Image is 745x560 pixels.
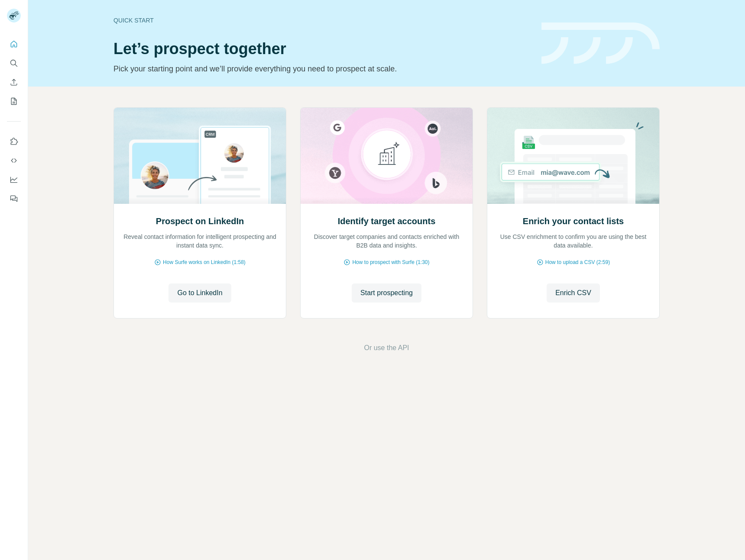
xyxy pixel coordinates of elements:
[163,258,246,266] span: How Surfe works on LinkedIn (1:58)
[113,63,531,75] p: Pick your starting point and we’ll provide everything you need to prospect at scale.
[364,343,409,353] button: Or use the API
[7,134,21,149] button: Use Surfe on LinkedIn
[555,288,591,298] span: Enrich CSV
[300,108,473,204] img: Identify target accounts
[7,74,21,90] button: Enrich CSV
[156,215,244,227] h2: Prospect on LinkedIn
[7,93,21,109] button: My lists
[113,16,531,25] div: Quick start
[168,283,231,303] button: Go to LinkedIn
[7,55,21,71] button: Search
[487,108,660,204] img: Enrich your contact lists
[547,283,600,303] button: Enrich CSV
[360,288,413,298] span: Start prospecting
[496,232,651,250] p: Use CSV enrichment to confirm you are using the best data available.
[7,172,21,187] button: Dashboard
[541,23,660,64] img: banner
[352,258,429,266] span: How to prospect with Surfe (1:30)
[7,191,21,206] button: Feedback
[123,232,277,250] p: Reveal contact information for intelligent prospecting and instant data sync.
[309,232,464,250] p: Discover target companies and contacts enriched with B2B data and insights.
[177,288,222,298] span: Go to LinkedIn
[113,40,531,58] h1: Let’s prospect together
[545,258,610,266] span: How to upload a CSV (2:59)
[113,108,286,204] img: Prospect on LinkedIn
[338,215,436,227] h2: Identify target accounts
[7,36,21,52] button: Quick start
[523,215,624,227] h2: Enrich your contact lists
[7,153,21,168] button: Use Surfe API
[352,283,421,303] button: Start prospecting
